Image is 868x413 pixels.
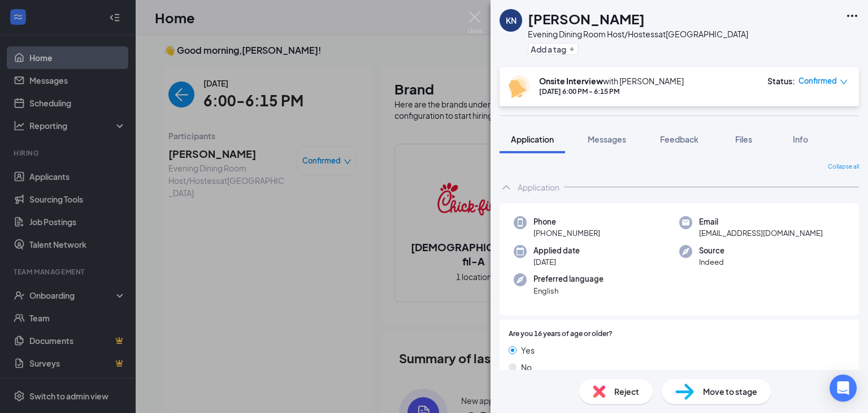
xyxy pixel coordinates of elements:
div: Application [518,182,559,193]
div: Status : [767,75,795,87]
span: Indeed [699,256,724,268]
div: [DATE] 6:00 PM - 6:15 PM [539,87,684,96]
span: Confirmed [798,75,837,87]
span: Are you 16 years of age or older? [509,329,613,339]
span: Move to stage [703,385,757,398]
span: Info [793,134,808,144]
span: Phone [533,216,600,227]
span: Files [735,134,752,144]
span: Preferred language [533,273,604,285]
div: Evening Dining Room Host/Hostess at [GEOGRAPHIC_DATA] [528,28,748,40]
span: Messages [588,134,626,144]
svg: Plus [568,46,575,53]
span: [DATE] [533,256,580,268]
button: PlusAdd a tag [528,43,578,55]
span: Source [699,245,724,256]
span: Reject [614,385,639,398]
svg: Ellipses [845,9,859,23]
b: Onsite Interview [539,76,603,86]
div: Open Intercom Messenger [830,375,857,402]
span: Yes [521,344,535,356]
span: English [533,285,604,296]
div: with [PERSON_NAME] [539,75,684,87]
span: [PHONE_NUMBER] [533,227,600,239]
span: Feedback [660,134,698,144]
span: Collapse all [828,162,859,171]
span: down [840,78,848,86]
div: KN [506,15,517,26]
span: Email [699,216,823,227]
span: No [521,361,532,373]
svg: ChevronUp [500,180,513,194]
span: Application [511,134,554,144]
h1: [PERSON_NAME] [528,9,645,28]
span: [EMAIL_ADDRESS][DOMAIN_NAME] [699,227,823,239]
span: Applied date [533,245,580,256]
